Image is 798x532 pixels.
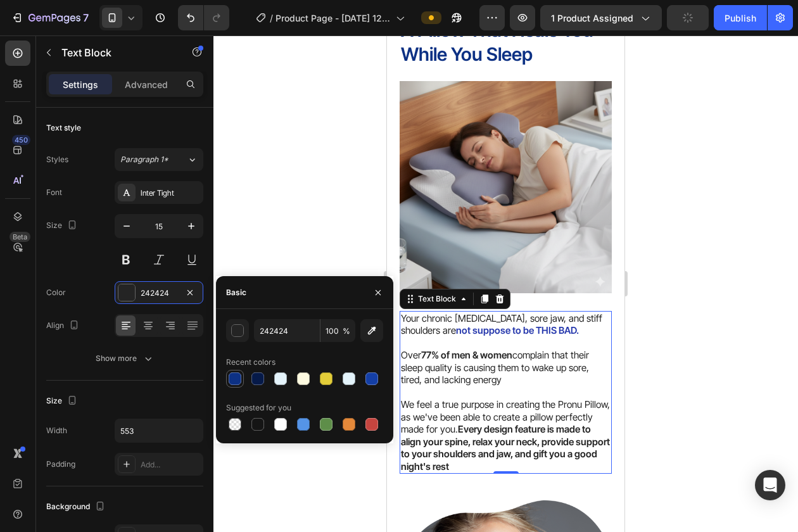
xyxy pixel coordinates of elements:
[343,326,350,337] span: %
[46,154,68,165] div: Styles
[540,5,662,30] button: 1 product assigned
[141,459,200,471] div: Add...
[226,287,246,298] div: Basic
[125,78,168,91] p: Advanced
[46,393,80,410] div: Size
[13,46,225,258] img: gempages_581729979528643316-3344310d-ef2b-4c56-b257-7dad0a1cbdba.png
[46,187,62,198] div: Font
[254,319,320,342] input: Eg: FFFFFF
[141,288,177,299] div: 242424
[270,11,273,25] span: /
[46,498,108,516] div: Background
[46,287,66,298] div: Color
[115,148,203,171] button: Paragraph 1*
[115,419,203,442] input: Auto
[46,347,203,370] button: Show more
[96,352,155,365] div: Show more
[551,11,633,25] span: 1 product assigned
[725,11,756,25] div: Publish
[226,402,291,414] div: Suggested for you
[46,217,80,234] div: Size
[387,35,624,532] iframe: Design area
[46,425,67,436] div: Width
[46,459,75,470] div: Padding
[226,357,275,368] div: Recent colors
[120,154,168,165] span: Paragraph 1*
[755,470,785,500] div: Open Intercom Messenger
[141,187,200,199] div: Inter Tight
[178,5,229,30] div: Undo/Redo
[46,122,81,134] div: Text style
[63,78,98,91] p: Settings
[275,11,391,25] span: Product Page - [DATE] 12:14:32
[714,5,767,30] button: Publish
[12,135,30,145] div: 450
[61,45,169,60] p: Text Block
[83,10,89,25] p: 7
[46,317,82,334] div: Align
[5,5,94,30] button: 7
[9,232,30,242] div: Beta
